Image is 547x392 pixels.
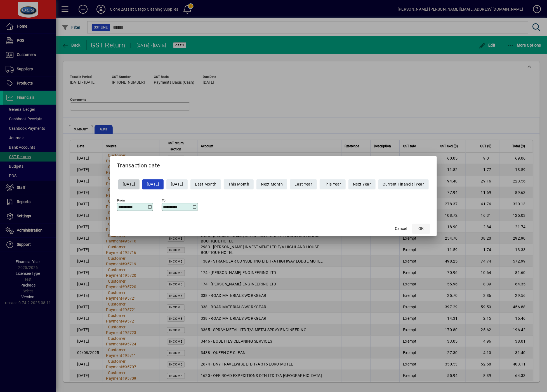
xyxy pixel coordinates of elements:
button: This Year [320,179,346,189]
span: [DATE] [123,180,135,189]
span: OK [418,226,424,232]
button: Next Month [256,179,287,189]
span: This Month [228,180,249,189]
span: [DATE] [147,180,159,189]
button: OK [412,224,430,234]
span: Last Month [195,180,216,189]
button: Cancel [392,224,410,234]
span: This Year [324,180,341,189]
button: [DATE] [166,179,188,189]
span: Last Year [294,180,312,189]
mat-label: From [117,198,125,202]
span: [DATE] [171,180,183,189]
span: Current Financial Year [383,180,424,189]
button: Last Month [190,179,221,189]
button: [DATE] [142,179,164,189]
button: Last Year [290,179,317,189]
span: Next Year [353,180,371,189]
button: [DATE] [118,179,140,189]
button: This Month [224,179,254,189]
mat-label: To [162,198,166,202]
span: Cancel [395,226,407,232]
h2: Transaction date [110,156,437,172]
button: Current Financial Year [378,179,429,189]
button: Next Year [348,179,376,189]
span: Next Month [261,180,283,189]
